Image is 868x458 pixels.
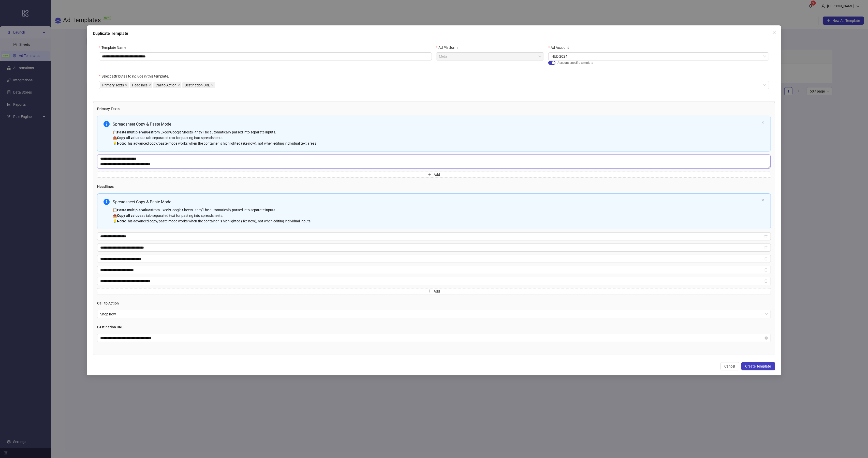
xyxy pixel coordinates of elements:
[436,45,461,50] label: Ad Platform
[761,121,764,124] button: close
[97,116,771,178] div: Multi-text input container - paste or copy values
[99,73,172,79] label: Select attributes to include in this template.
[764,279,768,283] span: delete
[132,82,148,88] span: Headlines
[97,288,771,294] button: Add
[117,136,141,140] strong: Copy all values
[765,337,768,340] button: close-circle
[428,173,432,176] span: plus
[185,82,210,88] span: Destination URL
[557,60,593,65] span: Account-specific template
[764,235,768,238] span: delete
[113,121,759,127] div: Spreadsheet Copy & Paste Mode
[97,324,771,330] h4: Destination URL
[764,268,768,272] span: delete
[153,82,181,88] span: Call to Action
[100,82,129,88] span: Primary Texts
[772,30,776,35] span: close
[764,257,768,261] span: delete
[113,129,759,146] div: 📋 from Excel/Google Sheets - they'll be automatically parsed into separate inputs. 📤 as tab-separ...
[761,199,764,202] button: close
[125,84,127,86] span: close
[130,82,152,88] span: Headlines
[428,289,432,293] span: plus
[97,184,771,189] h4: Headlines
[725,364,735,368] span: Cancel
[720,362,739,370] button: Cancel
[93,30,775,37] div: Duplicate Template
[97,300,771,306] h4: Call to Action
[156,82,176,88] span: Call to Action
[741,362,775,370] button: Create Template
[117,130,152,134] strong: Paste multiple values
[102,82,124,88] span: Primary Texts
[113,207,759,224] div: 📋 from Excel/Google Sheets - they'll be automatically parsed into separate inputs. 📤 as tab-separ...
[211,84,214,86] span: close
[117,213,141,218] strong: Copy all values
[548,45,572,50] label: Ad Account
[104,199,110,205] span: info-circle
[97,106,771,112] h4: Primary Texts
[178,84,180,86] span: close
[97,193,771,294] div: Multi-input container - paste or copy values
[117,208,152,212] strong: Paste multiple values
[100,310,768,318] span: Shop now
[182,82,215,88] span: Destination URL
[434,173,440,177] span: Add
[745,364,771,368] span: Create Template
[551,53,766,60] span: HUD 2024
[770,28,778,37] button: Close
[99,45,129,50] label: Template Name
[149,84,151,86] span: close
[97,172,771,178] button: Add
[99,52,432,60] input: Template Name
[434,289,440,293] span: Add
[439,53,541,60] span: Meta
[117,141,126,145] strong: Note:
[117,219,126,223] strong: Note:
[113,199,759,205] div: Spreadsheet Copy & Paste Mode
[764,246,768,249] span: delete
[104,121,110,127] span: info-circle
